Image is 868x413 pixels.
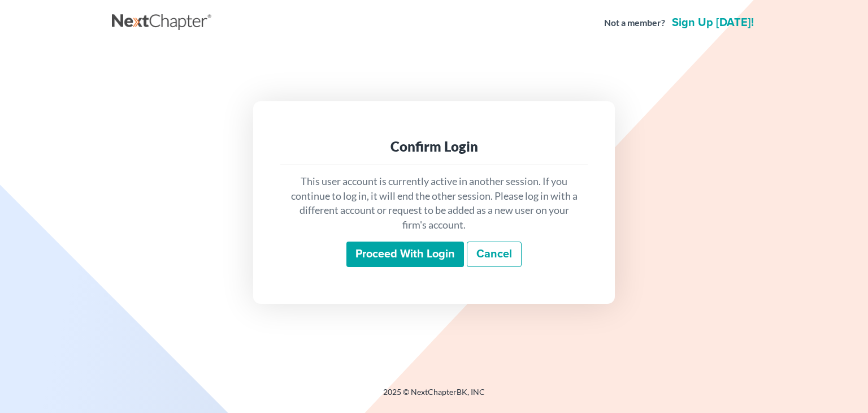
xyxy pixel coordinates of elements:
strong: Not a member? [604,16,665,29]
div: 2025 © NextChapterBK, INC [112,386,756,407]
input: Proceed with login [346,242,464,268]
div: Confirm Login [289,137,579,156]
p: This user account is currently active in another session. If you continue to log in, it will end ... [289,174,579,233]
a: Sign up [DATE]! [670,17,756,28]
a: Cancel [467,242,522,268]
